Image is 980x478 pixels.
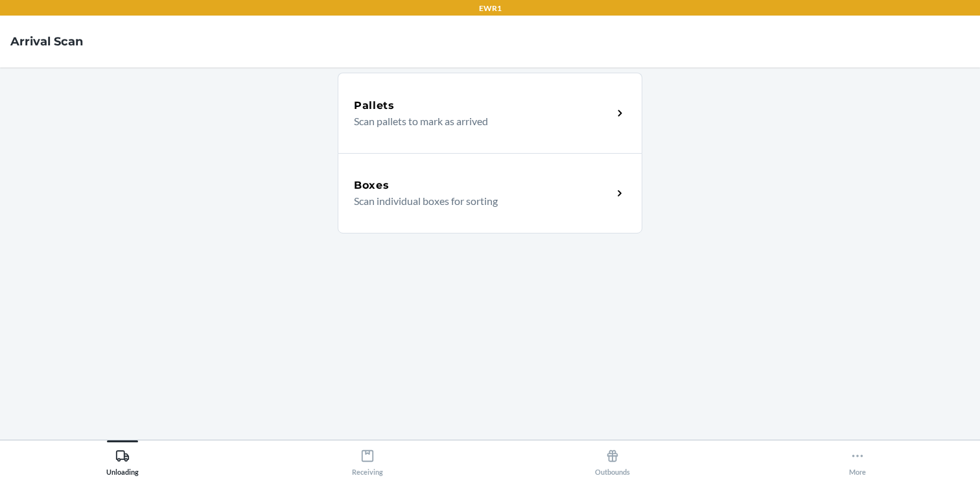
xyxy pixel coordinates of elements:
p: Scan individual boxes for sorting [354,193,602,209]
button: More [735,440,980,476]
p: Scan pallets to mark as arrived [354,114,602,129]
div: Receiving [352,444,383,476]
div: Outbounds [595,444,630,476]
h5: Pallets [354,98,395,114]
h5: Boxes [354,178,390,193]
h4: Arrival Scan [10,33,83,50]
div: Unloading [106,444,139,476]
button: Receiving [245,440,490,476]
button: Outbounds [490,440,735,476]
p: EWR1 [479,3,502,14]
div: More [849,444,866,476]
a: BoxesScan individual boxes for sorting [338,153,642,233]
a: PalletsScan pallets to mark as arrived [338,73,642,153]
